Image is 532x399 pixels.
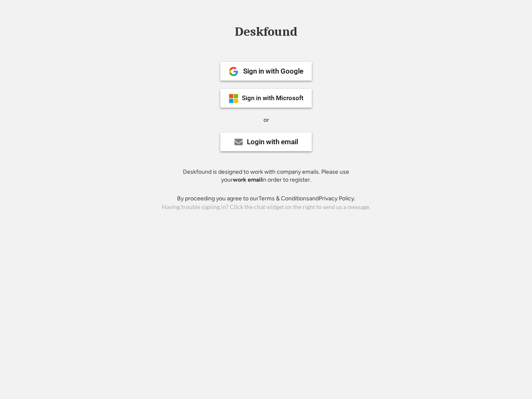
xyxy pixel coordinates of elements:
a: Terms & Conditions [259,195,309,202]
strong: work email [233,176,262,183]
img: ms-symbollockup_mssymbol_19.png [229,94,239,103]
div: Login with email [247,138,298,145]
div: Deskfound is designed to work with company emails. Please use your in order to register. [172,168,360,184]
div: Deskfound [231,25,301,38]
a: Privacy Policy. [319,195,355,202]
div: Sign in with Google [243,68,303,75]
div: Sign in with Microsoft [242,95,303,101]
div: By proceeding you agree to our and [177,195,355,203]
div: or [264,116,269,124]
img: 1024px-Google__G__Logo.svg.png [229,66,239,76]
